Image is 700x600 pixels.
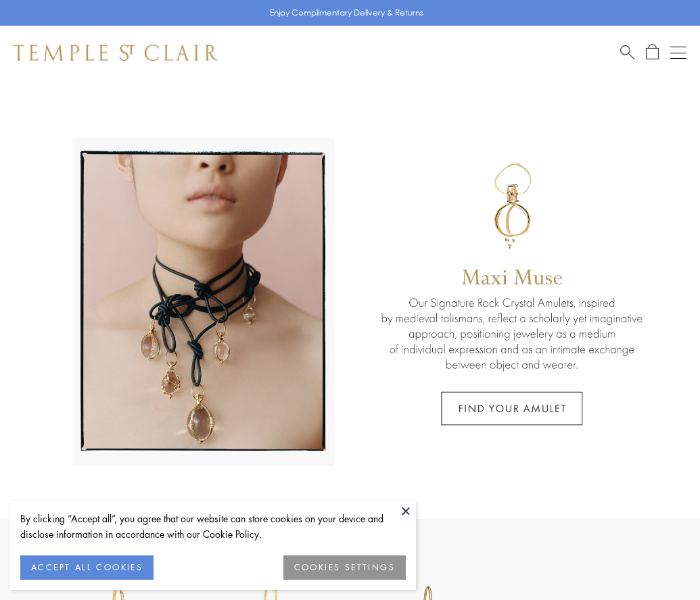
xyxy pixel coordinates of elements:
button: COOKIES SETTINGS [283,555,406,580]
img: Temple St. Clair [14,45,218,61]
button: Open navigation [670,45,686,61]
p: Enjoy Complimentary Delivery & Returns [270,6,423,20]
a: Search [620,44,634,61]
a: Open Shopping Bag [646,44,659,61]
div: By clicking “Accept all”, you agree that our website can store cookies on your device and disclos... [20,511,406,542]
button: ACCEPT ALL COOKIES [20,555,154,580]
